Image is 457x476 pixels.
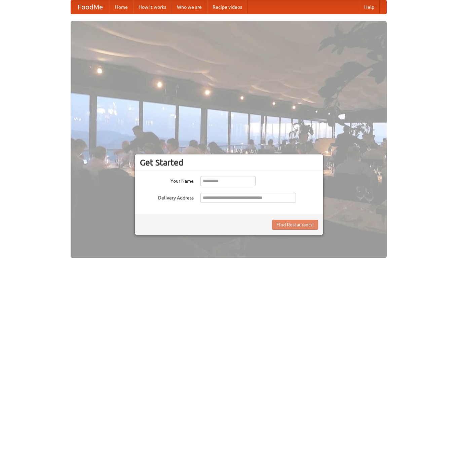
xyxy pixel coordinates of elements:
[71,0,110,14] a: FoodMe
[140,157,318,168] h3: Get Started
[110,0,133,14] a: Home
[172,0,207,14] a: Who we are
[207,0,247,14] a: Recipe videos
[359,0,380,14] a: Help
[140,176,194,184] label: Your Name
[140,193,194,201] label: Delivery Address
[133,0,172,14] a: How it works
[272,220,318,230] button: Find Restaurants!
